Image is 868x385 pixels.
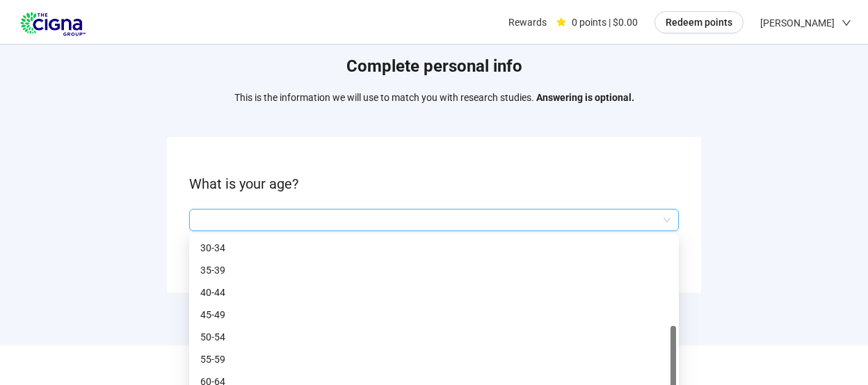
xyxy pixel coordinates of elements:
[234,90,634,105] p: This is the information we will use to match you with research studies.
[556,17,566,27] span: star
[200,329,668,345] p: 50-54
[654,11,744,33] button: Redeem points
[200,307,668,322] p: 45-49
[536,92,634,103] strong: Answering is optional.
[234,54,634,80] h1: Complete personal info
[200,285,668,300] p: 40-44
[666,15,732,30] span: Redeem points
[760,1,835,45] span: [PERSON_NAME]
[200,352,668,367] p: 55-59
[200,262,668,278] p: 35-39
[842,18,851,28] span: down
[189,173,679,195] p: What is your age?
[200,240,668,256] p: 30-34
